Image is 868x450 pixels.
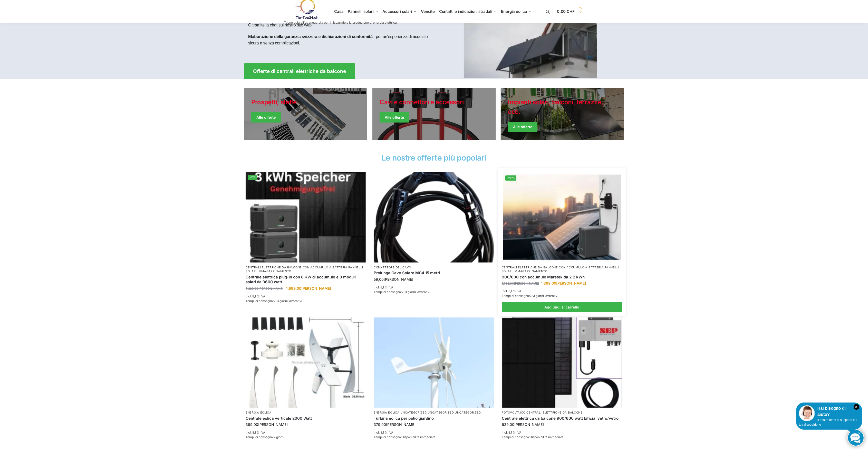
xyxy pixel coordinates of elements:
[248,34,373,39] strong: Elaborazione della garanzia svizzera e dichiarazioni di conformità
[248,3,389,27] font: – siamo a tua disposizione tramite: Telefono e WhatsApp: E-mail: O tramite la chat sul nostro sit...
[501,9,527,14] span: Energia eolica
[502,422,514,427] font: 629,00
[503,173,621,261] a: -22%Centrale elettrica da balcone con sistema di accumulo Marstek
[525,411,526,414] font: ,
[556,281,586,285] span: [PERSON_NAME]
[402,290,430,294] span: 2-3 giorni lavorativi
[246,435,274,439] font: Tempi di consegna:
[258,269,291,273] a: Immagazzinamento
[530,294,558,298] span: 2-3 giorni lavorativi
[246,287,258,290] font: 5.399,00
[799,405,859,418] div: Hai bisogno di aiuto?
[503,173,621,261] img: Home 7
[386,422,416,427] span: [PERSON_NAME]
[246,299,274,303] font: Tempi di consegna:
[246,416,366,421] a: Centrale eolica verticale 2000 Watt
[244,88,367,140] a: Stile vacanziero
[439,9,492,14] span: Contatti e indicazioni stradali
[374,172,494,262] img: Home 6
[502,289,622,294] p: incl. 8,1 % IVA
[244,63,355,79] a: Offerte di centrali elettriche da balcone
[577,8,584,15] span: 0
[502,266,619,273] a: Pannelli solari
[246,294,366,299] p: incl. 8,1 % IVA
[502,430,622,435] p: incl. 8,1 % IVA
[246,317,366,408] img: Home 8
[799,405,815,421] img: Servizio clienti
[541,281,556,285] font: 1.399,00
[374,317,494,408] img: Home 9
[248,34,428,45] font: – per un'esperienza di acquisto sicura e senza complicazioni.
[301,286,331,290] span: [PERSON_NAME]
[285,286,301,290] font: 4.999,00
[454,411,455,414] font: ,
[246,172,366,262] a: -7%Centrale elettrica plug-in con 8 KW di accumulo e 8 moduli solari da 3600 watt
[246,266,363,273] a: Pannelli solari
[348,266,349,269] font: ,
[514,269,547,273] a: Immagazzinamento
[244,154,624,162] h2: Le nostre offerte più popolari
[374,411,400,414] a: Energia eolica
[246,172,366,262] img: Home 5
[421,9,435,14] span: Vendite
[854,404,859,410] i: Schließen
[530,435,564,439] span: Disponibilità immediata
[514,422,544,427] span: [PERSON_NAME]
[400,411,401,414] font: ,
[382,9,412,14] span: Accessori solari
[526,411,583,414] a: Centrali elettriche da balcone
[501,88,624,140] a: Giacche invernali
[374,270,494,276] a: Prolunga Cavo Solare MC4 15 metri
[374,416,494,421] a: Turbina eolica per patio giardino
[557,9,575,14] span: 0,00 CHF
[374,266,411,269] a: Connettore del cavo
[257,269,258,273] font: ,
[502,317,622,408] a: Modulo bificial ad alte prestazioni
[400,411,427,414] a: Uncategorized
[374,285,494,290] p: incl. 8,1 % IVA
[374,430,494,435] p: incl. 8,1 % IVA
[502,294,530,298] font: Tempi di consegna:
[246,422,258,427] font: 399,00
[513,269,514,273] font: ,
[514,282,539,285] span: [PERSON_NAME]
[246,266,348,269] a: Centrali elettriche da balcone con accumulo a batteria
[502,411,525,414] a: Fotovoltaico
[374,290,402,294] font: Tempi di consegna:
[455,411,481,414] a: Uncategorized
[502,282,514,285] font: 1.799,00
[604,266,605,269] font: ,
[258,422,288,427] span: [PERSON_NAME]
[557,4,584,19] a: 0,00 CHF 0
[374,172,494,262] a: Prolunga solare
[374,277,384,282] font: 59,00
[427,411,428,414] font: ,
[384,277,413,282] span: [PERSON_NAME]
[502,275,622,280] a: 900/600 con accumulo Marstek da 2,2 kWh
[258,287,283,290] span: [PERSON_NAME]
[502,302,622,312] a: Aggiungi al carrello: "900/600 con accumulo Marstek da 2,2 kWh"
[799,418,857,426] span: Il nostro team di supporto è a tua disposizione
[246,317,366,408] a: Turbina eolica verticale
[274,299,302,303] span: 2-3 giorni lavorativi
[502,266,604,269] a: Centrali elettriche da balcone con accumulo a batteria
[372,88,496,140] a: Stile vacanziero
[374,317,494,408] a: Turbina eolica per balcone e terrazza
[274,435,284,439] span: 7 giorni
[374,435,402,439] font: Tempi di consegna:
[374,422,386,427] font: 379,00
[253,69,346,74] span: Offerte di centrali elettriche da balcone
[502,317,622,408] img: Home 10
[284,21,397,24] p: Tecnologia all'avanguardia per il risparmio e la produzione di energia elettrica
[246,275,366,285] a: Centrale elettrica plug-in con 8 KW di accumulo e 8 moduli solari da 3600 watt
[428,411,454,414] a: Uncategorized
[502,416,622,421] a: Centrale elettrica da balcone 900/600 watt bificial vetro/vetro
[402,435,436,439] span: Disponibilità immediata
[502,435,530,439] font: Tempi di consegna:
[246,430,366,435] p: incl. 8,1 % IVA
[246,411,272,414] a: Energia eolica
